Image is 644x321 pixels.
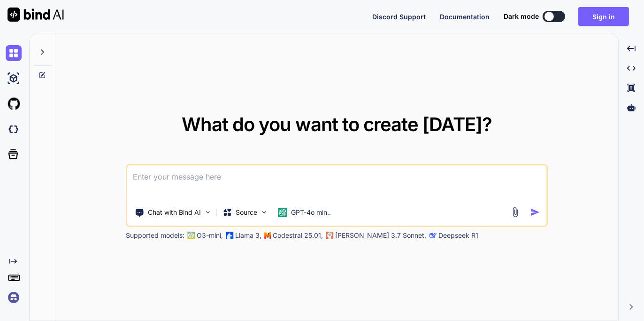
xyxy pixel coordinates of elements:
[335,231,426,240] p: [PERSON_NAME] 3.7 Sonnet,
[226,232,233,239] img: Llama2
[440,13,490,21] span: Documentation
[429,232,437,239] img: claude
[278,208,287,217] img: GPT-4o mini
[260,208,268,216] img: Pick Models
[530,207,540,217] img: icon
[235,231,261,240] p: Llama 3,
[8,8,64,22] img: Bind AI
[6,121,22,137] img: darkCloudIdeIcon
[504,12,539,21] span: Dark mode
[197,231,223,240] p: O3-mini,
[438,231,478,240] p: Deepseek R1
[440,12,490,22] button: Documentation
[148,208,201,217] p: Chat with Bind AI
[372,12,426,22] button: Discord Support
[326,232,333,239] img: claude
[6,70,22,86] img: ai-studio
[187,232,195,239] img: GPT-4
[578,7,629,26] button: Sign in
[6,45,22,61] img: chat
[291,208,331,217] p: GPT-4o min..
[6,96,22,112] img: githubLight
[273,231,323,240] p: Codestral 25.01,
[264,232,271,239] img: Mistral-AI
[204,208,212,216] img: Pick Tools
[6,290,22,305] img: signin
[372,13,426,21] span: Discord Support
[510,207,521,218] img: attachment
[182,113,492,136] span: What do you want to create [DATE]?
[236,208,257,217] p: Source
[126,231,184,240] p: Supported models:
